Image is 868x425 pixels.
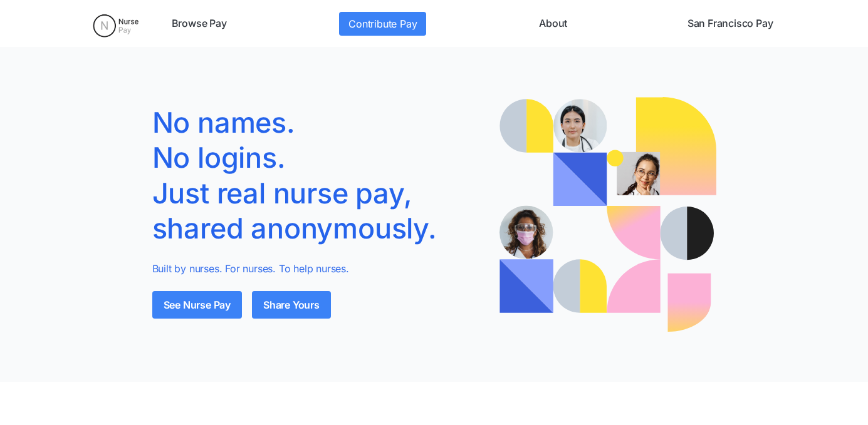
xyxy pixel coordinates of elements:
h1: No names. No logins. Just real nurse pay, shared anonymously. [152,105,481,246]
a: About [534,12,572,36]
a: San Francisco Pay [682,12,778,36]
a: Share Yours [252,291,331,319]
a: Browse Pay [167,12,232,36]
a: Contribute Pay [339,12,426,36]
p: Built by nurses. For nurses. To help nurses. [152,261,481,276]
img: Illustration of a nurse with speech bubbles showing real pay quotes [499,97,716,332]
a: See Nurse Pay [152,291,242,319]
